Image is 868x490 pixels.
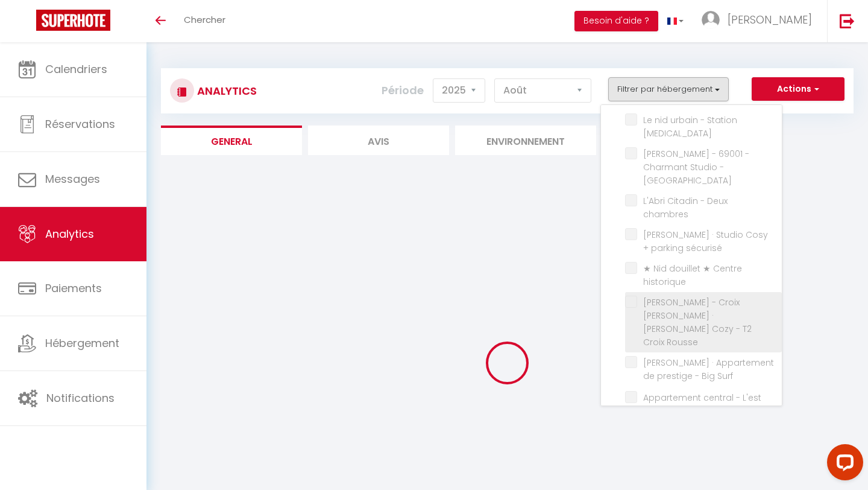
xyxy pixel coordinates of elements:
span: [PERSON_NAME] - Croix [PERSON_NAME] · [PERSON_NAME] Cozy - T2 Croix Rousse [643,296,752,348]
img: logout [840,13,855,28]
span: [PERSON_NAME] - 69001 - Charmant Studio - [GEOGRAPHIC_DATA] [643,148,749,186]
span: Chercher [184,13,225,26]
img: ... [702,11,720,29]
h3: Analytics [194,77,257,104]
button: Filtrer par hébergement [608,77,729,101]
span: Analytics [45,226,94,241]
li: General [161,126,302,155]
span: Réservations [45,116,115,132]
button: Besoin d'aide ? [574,11,658,31]
span: Paiements [45,281,102,296]
label: Période [382,77,424,104]
li: Environnement [455,126,596,155]
span: ★ Nid douillet ★ Centre historique [643,262,742,288]
iframe: LiveChat chat widget [817,439,868,490]
span: L'Abri Citadin - Deux chambres [643,195,728,220]
button: Actions [752,77,844,101]
img: Super Booking [36,10,110,31]
li: Avis [308,126,449,155]
span: Le nid urbain - Station [MEDICAL_DATA] [643,114,737,139]
span: [PERSON_NAME] · Appartement de prestige - Big Surf [643,357,774,382]
span: Appartement central - L'est [643,392,761,404]
span: [PERSON_NAME] · Studio Cosy + parking sécurisé [643,229,768,254]
span: [PERSON_NAME] [728,12,812,27]
span: Calendriers [45,62,107,77]
span: Messages [45,171,100,186]
span: Hébergement [45,336,119,351]
span: Notifications [46,390,115,406]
